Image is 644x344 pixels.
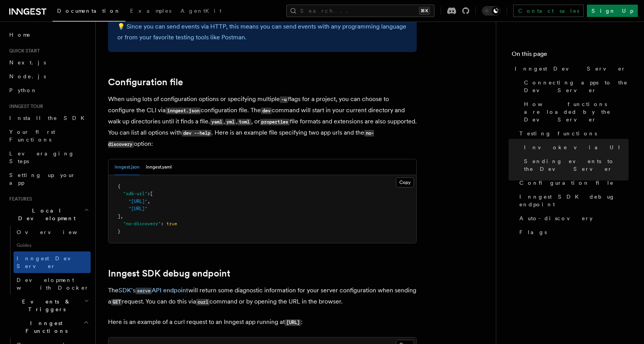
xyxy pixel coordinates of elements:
[161,221,164,226] span: :
[6,147,91,168] a: Leveraging Steps
[57,8,121,14] span: Documentation
[516,211,629,225] a: Auto-discovery
[521,140,629,154] a: Invoke via UI
[519,179,614,187] span: Configuration file
[150,191,153,196] span: [
[6,168,91,190] a: Setting up your app
[6,28,91,42] a: Home
[108,94,417,150] p: When using lots of configuration options or specifying multiple flags for a project, you can choo...
[118,214,120,219] span: ]
[128,206,147,211] span: "[URL]"
[147,191,150,196] span: :
[513,5,584,17] a: Contact sales
[524,143,627,151] span: Invoke via UI
[182,130,211,137] code: dev --help
[524,157,629,173] span: Sending events to the Dev Server
[17,255,83,269] span: Inngest Dev Server
[6,316,91,338] button: Inngest Functions
[9,129,55,143] span: Your first Functions
[147,199,150,204] span: ,
[9,59,46,66] span: Next.js
[166,108,201,114] code: inngest.json
[111,299,122,305] code: GET
[6,319,83,335] span: Inngest Functions
[6,103,43,110] span: Inngest tour
[519,214,593,222] span: Auto-discovery
[261,108,272,114] code: dev
[123,221,161,226] span: "no-discovery"
[14,273,91,295] a: Development with Docker
[521,97,629,126] a: How functions are loaded by the Dev Server
[6,48,40,54] span: Quick start
[14,239,91,251] span: Guides
[176,2,226,21] a: AgentKit
[6,204,91,225] button: Local Development
[14,225,91,239] a: Overview
[524,100,629,123] span: How functions are loaded by the Dev Server
[516,225,629,239] a: Flags
[120,214,123,219] span: ,
[587,5,638,17] a: Sign Up
[516,190,629,211] a: Inngest SDK debug endpoint
[519,130,597,137] span: Testing functions
[6,111,91,125] a: Install the SDK
[512,49,629,62] h4: On this page
[6,295,91,316] button: Events & Triggers
[123,191,147,196] span: "sdk-url"
[225,119,236,125] code: yml
[6,298,84,313] span: Events & Triggers
[9,87,37,93] span: Python
[14,251,91,273] a: Inngest Dev Server
[9,172,76,186] span: Setting up your app
[115,159,140,175] button: inngest.json
[128,199,147,204] span: "[URL]"
[9,73,46,79] span: Node.js
[108,268,230,279] a: Inngest SDK debug endpoint
[6,225,91,295] div: Local Development
[280,96,288,103] code: -u
[521,76,629,97] a: Connecting apps to the Dev Server
[52,2,125,22] a: Documentation
[118,184,120,189] span: {
[285,319,301,326] code: [URL]
[130,8,171,14] span: Examples
[260,119,290,125] code: properties
[6,125,91,147] a: Your first Functions
[482,6,500,15] button: Toggle dark mode
[17,277,89,291] span: Development with Docker
[125,2,176,21] a: Examples
[118,229,120,234] span: }
[9,31,31,39] span: Home
[6,83,91,97] a: Python
[117,21,407,43] p: 💡 Since you can send events via HTTP, this means you can send events with any programming languag...
[519,228,547,236] span: Flags
[515,65,626,73] span: Inngest Dev Server
[521,154,629,176] a: Sending events to the Dev Server
[6,196,32,202] span: Features
[516,176,629,190] a: Configuration file
[108,130,374,148] code: no-discovery
[108,285,417,307] p: The will return some diagnostic information for your server configuration when sending a request....
[6,69,91,83] a: Node.js
[9,115,89,121] span: Install the SDK
[519,193,629,208] span: Inngest SDK debug endpoint
[108,77,183,88] a: Configuration file
[9,150,74,164] span: Leveraging Steps
[512,62,629,76] a: Inngest Dev Server
[118,287,188,294] a: SDK'sserveAPI endpoint
[166,221,177,226] span: true
[181,8,221,14] span: AgentKit
[135,288,152,294] code: serve
[419,7,430,15] kbd: ⌘K
[6,56,91,69] a: Next.js
[6,207,84,222] span: Local Development
[108,317,417,328] p: Here is an example of a curl request to an Inngest app running at :
[524,79,629,94] span: Connecting apps to the Dev Server
[286,5,434,17] button: Search...⌘K
[196,299,210,305] code: curl
[17,229,96,235] span: Overview
[396,177,414,187] button: Copy
[516,126,629,140] a: Testing functions
[210,119,223,125] code: yaml
[237,119,251,125] code: toml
